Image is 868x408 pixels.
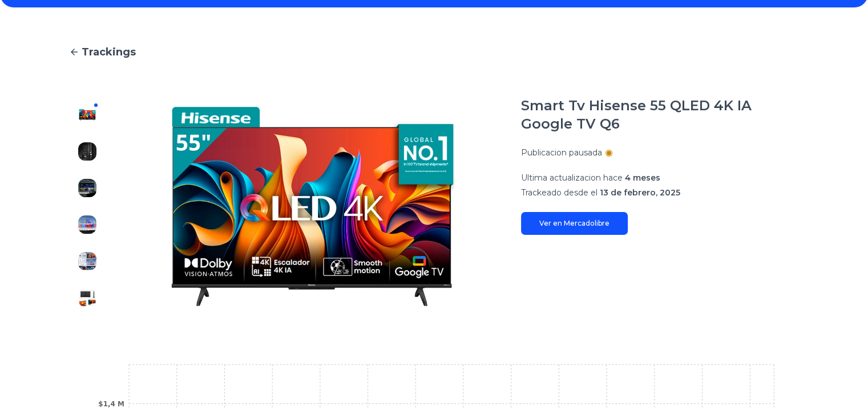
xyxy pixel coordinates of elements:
h1: Smart Tv Hisense 55 QLED 4K IA Google TV Q6 [521,97,800,133]
img: Smart Tv Hisense 55 QLED 4K IA Google TV Q6 [78,252,96,270]
img: Smart Tv Hisense 55 QLED 4K IA Google TV Q6 [78,142,96,161]
span: Ultima actualizacion hace [521,173,623,183]
span: 4 meses [625,173,660,183]
img: Smart Tv Hisense 55 QLED 4K IA Google TV Q6 [78,215,96,234]
p: Publicacion pausada [521,147,602,158]
span: Trackings [82,44,136,60]
a: Ver en Mercadolibre [521,212,628,235]
img: Smart Tv Hisense 55 QLED 4K IA Google TV Q6 [78,179,96,197]
img: Smart Tv Hisense 55 QLED 4K IA Google TV Q6 [128,97,498,316]
img: Smart Tv Hisense 55 QLED 4K IA Google TV Q6 [78,106,96,124]
span: Trackeado desde el [521,187,597,198]
span: 13 de febrero, 2025 [600,187,680,198]
a: Trackings [69,44,800,60]
img: Smart Tv Hisense 55 QLED 4K IA Google TV Q6 [78,289,96,307]
tspan: $1,4 M [98,400,124,408]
